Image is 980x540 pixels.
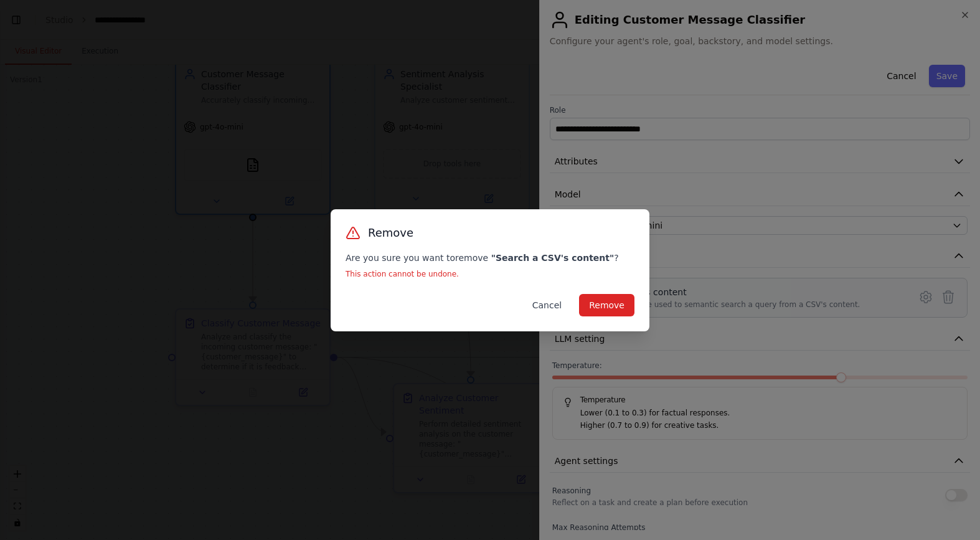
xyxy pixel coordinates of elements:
[368,224,413,242] h3: Remove
[346,269,634,279] p: This action cannot be undone.
[579,294,634,316] button: Remove
[491,253,615,263] strong: " Search a CSV's content "
[522,294,572,316] button: Cancel
[346,252,634,264] p: Are you sure you want to remove ?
